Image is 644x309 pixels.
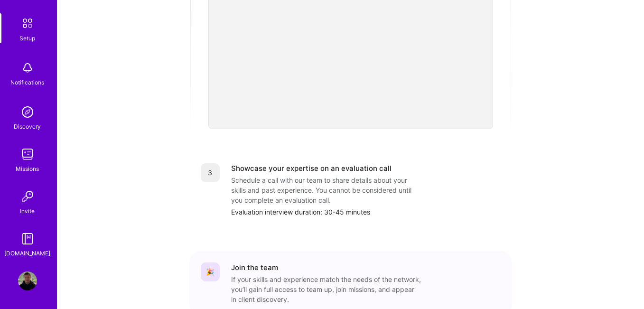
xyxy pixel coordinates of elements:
div: Invite [20,206,35,216]
div: Showcase your expertise on an evaluation call [231,163,392,173]
div: Notifications [11,77,45,87]
div: [DOMAIN_NAME] [5,248,51,258]
img: teamwork [18,145,37,164]
div: Discovery [14,122,41,131]
img: guide book [18,229,37,248]
div: 🎉 [201,262,220,281]
img: setup [18,13,37,33]
div: Evaluation interview duration: 30-45 minutes [231,207,501,217]
div: If your skills and experience match the needs of the network, you’ll gain full access to team up,... [231,274,421,304]
a: User Avatar [16,272,39,290]
img: User Avatar [18,272,37,290]
img: discovery [18,103,37,122]
div: Schedule a call with our team to share details about your skills and past experience. You cannot ... [231,175,421,205]
div: Missions [16,164,39,174]
div: 3 [201,163,220,182]
img: bell [18,58,37,77]
div: Setup [20,33,36,43]
div: Join the team [231,262,278,272]
img: Invite [18,187,37,206]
